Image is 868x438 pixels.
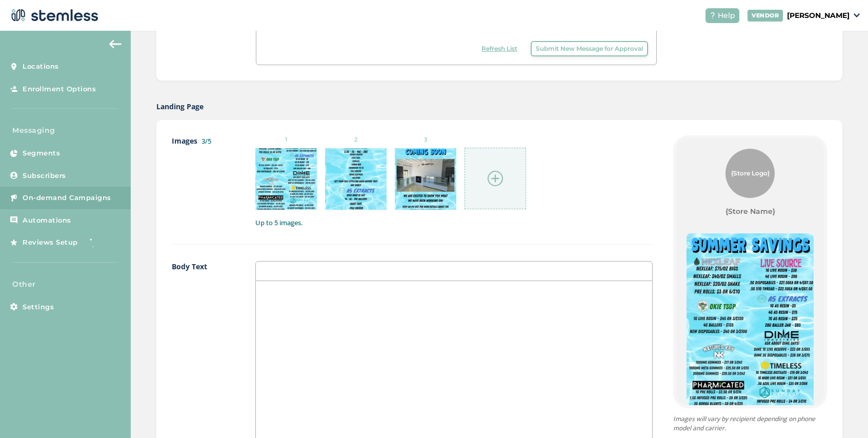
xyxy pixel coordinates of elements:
[725,206,775,217] label: {Store Name}
[23,302,54,312] span: Settings
[481,44,517,53] span: Refresh List
[787,10,850,21] p: [PERSON_NAME]
[395,135,456,144] small: 3
[23,148,60,158] span: Segments
[718,10,735,21] span: Help
[23,62,59,72] span: Locations
[476,41,522,56] button: Refresh List
[854,13,860,17] img: icon_down-arrow-small-66adaf34.svg
[255,148,317,210] img: 9k=
[395,148,456,210] img: 2Q==
[673,414,827,433] p: Images will vary by recipient depending on phone model and carrier.
[536,44,643,53] span: Submit New Message for Approval
[8,5,98,26] img: logo-dark-0685b13c.svg
[325,148,387,210] img: Z
[109,40,122,48] img: icon-arrow-back-accent-c549486e.svg
[325,135,387,144] small: 2
[748,10,783,22] div: VENDOR
[86,232,106,253] img: glitter-stars-b7820f95.gif
[23,193,111,203] span: On-demand Campaigns
[255,135,317,144] small: 1
[23,237,78,248] span: Reviews Setup
[731,169,770,178] span: {Store Logo}
[23,171,66,181] span: Subscribers
[23,84,96,94] span: Enrollment Options
[710,12,716,18] img: icon-help-white-03924b79.svg
[255,218,653,228] label: Up to 5 images.
[817,389,868,438] iframe: Chat Widget
[488,171,503,186] img: icon-circle-plus-45441306.svg
[156,101,204,112] label: Landing Page
[201,136,211,146] label: 3/5
[23,215,71,226] span: Automations
[531,41,648,56] button: Submit New Message for Approval
[172,135,235,228] label: Images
